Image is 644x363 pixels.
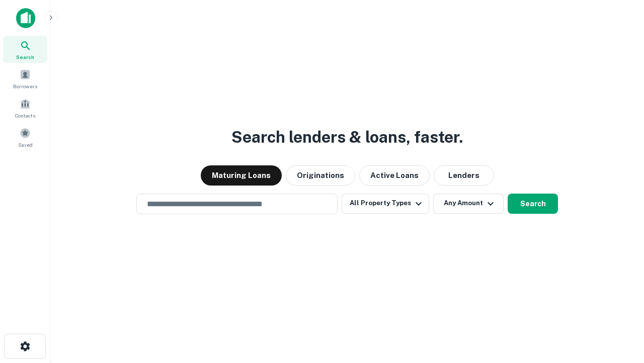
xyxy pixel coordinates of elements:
[231,125,463,149] h3: Search lenders & loans, faster.
[3,65,47,92] a: Borrowers
[433,194,504,214] button: Any Amount
[508,194,558,214] button: Search
[16,8,35,28] img: capitalize-icon.png
[15,111,35,119] span: Contacts
[18,141,33,149] span: Saved
[3,94,47,122] a: Contacts
[434,165,494,186] button: Lenders
[201,165,282,186] button: Maturing Loans
[3,124,47,151] a: Saved
[3,36,47,63] a: Search
[16,53,34,61] span: Search
[359,165,430,186] button: Active Loans
[13,82,37,90] span: Borrowers
[342,194,429,214] button: All Property Types
[286,165,355,186] button: Originations
[594,282,644,331] iframe: Chat Widget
